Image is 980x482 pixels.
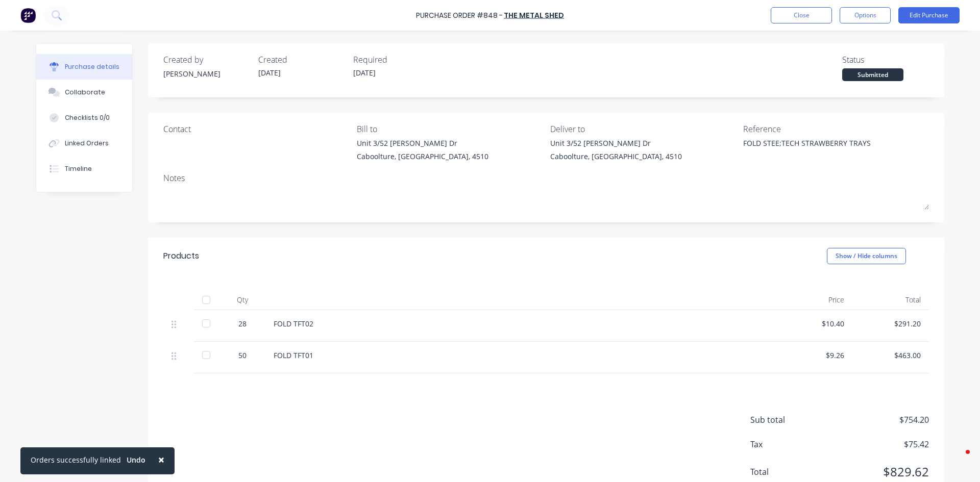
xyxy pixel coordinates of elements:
[750,466,827,478] span: Total
[784,318,844,329] div: $10.40
[504,10,564,20] a: THE METAL SHED
[65,88,105,97] div: Collaborate
[258,54,345,66] div: Created
[784,350,844,361] div: $9.26
[163,68,250,79] div: [PERSON_NAME]
[550,123,736,135] div: Deliver to
[827,248,906,264] button: Show / Hide columns
[163,172,929,184] div: Notes
[771,7,832,23] button: Close
[827,438,929,450] span: $75.42
[743,138,871,161] textarea: FOLD STEE;TECH STRAWBERRY TRAYS
[219,290,265,310] div: Qty
[827,463,929,481] span: $829.62
[353,54,440,66] div: Required
[840,7,891,23] button: Options
[31,454,121,465] div: Orders successfully linked
[898,7,960,23] button: Edit Purchase
[158,452,164,467] span: ×
[357,151,488,162] div: Caboolture, [GEOGRAPHIC_DATA], 4510
[416,10,503,21] div: Purchase Order #848 -
[65,164,92,173] div: Timeline
[274,318,768,329] div: FOLD TFT02
[852,290,929,310] div: Total
[743,123,929,135] div: Reference
[65,62,119,71] div: Purchase details
[121,452,151,468] button: Undo
[36,131,132,156] button: Linked Orders
[163,123,349,135] div: Contact
[550,151,682,162] div: Caboolture, [GEOGRAPHIC_DATA], 4510
[36,156,132,182] button: Timeline
[827,414,929,426] span: $754.20
[357,138,488,148] div: Unit 3/52 [PERSON_NAME] Dr
[36,54,132,80] button: Purchase details
[842,54,929,66] div: Status
[776,290,852,310] div: Price
[65,113,110,122] div: Checklists 0/0
[163,54,250,66] div: Created by
[36,80,132,105] button: Collaborate
[550,138,682,148] div: Unit 3/52 [PERSON_NAME] Dr
[65,139,109,148] div: Linked Orders
[750,438,827,450] span: Tax
[750,414,827,426] span: Sub total
[861,318,921,329] div: $291.20
[228,318,257,329] div: 28
[228,350,257,361] div: 50
[163,250,199,262] div: Products
[945,447,970,472] iframe: Intercom live chat
[357,123,543,135] div: Bill to
[842,68,903,81] div: Submitted
[274,350,768,361] div: FOLD TFT01
[148,447,175,472] button: Close
[20,8,36,23] img: Factory
[861,350,921,361] div: $463.00
[36,105,132,131] button: Checklists 0/0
